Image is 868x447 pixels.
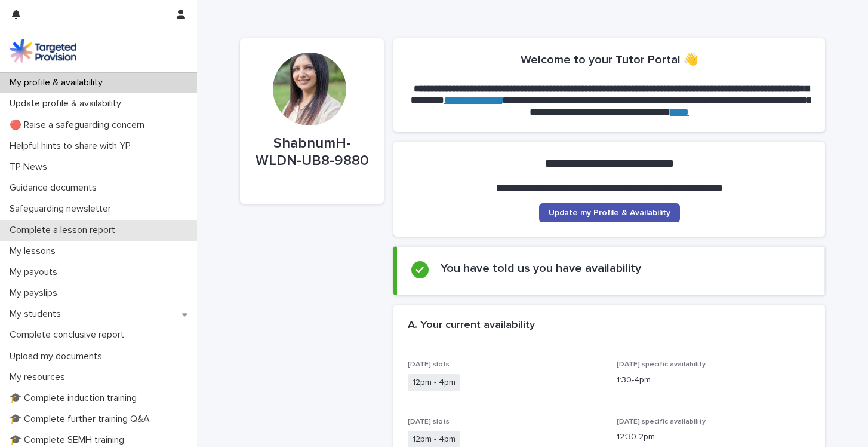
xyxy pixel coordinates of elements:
p: 🎓 Complete SEMH training [5,434,134,446]
p: 1:30-4pm [617,374,811,387]
p: My payouts [5,267,67,278]
p: Guidance documents [5,182,106,194]
p: My students [5,308,70,320]
span: Update my Profile & Availability [549,209,670,217]
span: [DATE] specific availability [617,361,706,368]
img: M5nRWzHhSzIhMunXDL62 [10,39,76,63]
p: Update profile & availability [5,98,131,109]
span: [DATE] specific availability [617,418,706,425]
p: 🎓 Complete induction training [5,393,146,404]
a: Update my Profile & Availability [539,203,680,222]
p: My payslips [5,287,67,299]
p: Helpful hints to share with YP [5,140,140,152]
p: Complete a lesson report [5,225,125,236]
p: Safeguarding newsletter [5,203,121,215]
p: My resources [5,372,75,383]
span: [DATE] slots [408,361,450,368]
p: TP News [5,161,57,173]
p: My profile & availability [5,77,112,88]
span: [DATE] slots [408,418,450,425]
p: 🔴 Raise a safeguarding concern [5,120,154,131]
h2: A. Your current availability [408,319,535,332]
p: ShabnumH-WLDN-UB8-9880 [254,135,370,170]
p: 🎓 Complete further training Q&A [5,414,159,425]
p: My lessons [5,246,65,257]
span: 12pm - 4pm [408,374,460,391]
p: Complete conclusive report [5,329,134,341]
p: Upload my documents [5,351,112,362]
p: 12:30-2pm [617,431,811,443]
h2: Welcome to your Tutor Portal 👋 [521,53,698,67]
h2: You have told us you have availability [441,261,641,275]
